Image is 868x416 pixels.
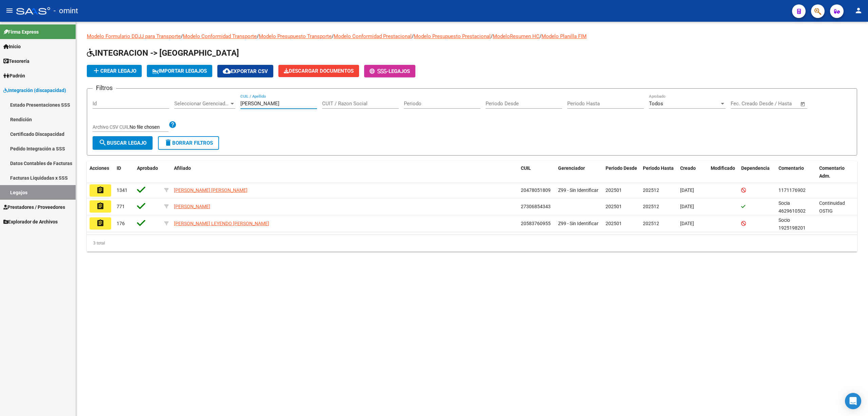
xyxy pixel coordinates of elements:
[643,187,659,193] span: 202512
[778,165,804,171] span: Comentario
[606,187,622,193] span: 202501
[152,68,207,74] span: IMPORTAR LEGAJOS
[171,161,518,183] datatable-header-cell: Afiliado
[174,101,229,107] span: Seleccionar Gerenciador
[87,48,239,58] span: INTEGRACION -> [GEOGRAPHIC_DATA]
[3,57,29,65] span: Tesorería
[521,187,551,193] span: 20478051809
[521,221,551,226] span: 20583760955
[606,221,622,226] span: 202501
[117,187,127,193] span: 1341
[741,165,770,171] span: Dependencia
[99,139,107,147] mat-icon: search
[778,187,806,193] span: 1171176902
[87,65,142,77] button: Crear Legajo
[174,187,248,193] span: [PERSON_NAME] [PERSON_NAME]
[114,161,134,183] datatable-header-cell: ID
[174,165,191,171] span: Afiliado
[521,204,551,209] span: 27306854343
[334,33,412,39] a: Modelo Conformidad Prestacional
[643,165,674,171] span: Periodo Hasta
[854,6,863,15] mat-icon: person
[93,136,153,150] button: Buscar Legajo
[87,235,857,252] div: 3 total
[643,221,659,226] span: 202512
[134,161,161,183] datatable-header-cell: Aprobado
[606,165,637,171] span: Periodo Desde
[90,165,109,171] span: Acciones
[96,186,104,194] mat-icon: assignment
[541,33,587,39] a: Modelo Planilla FIM
[518,161,555,183] datatable-header-cell: CUIL
[54,3,78,18] span: - omint
[558,165,585,171] span: Gerenciador
[92,67,100,75] mat-icon: add
[731,101,758,107] input: Fecha inicio
[3,72,25,79] span: Padrón
[169,121,177,129] mat-icon: help
[738,161,776,183] datatable-header-cell: Dependencia
[711,165,735,171] span: Modificado
[555,161,603,183] datatable-header-cell: Gerenciador
[414,33,491,39] a: Modelo Presupuesto Prestacional
[493,33,539,39] a: ModeloResumen HC
[158,136,219,150] button: Borrar Filtros
[164,140,213,146] span: Borrar Filtros
[643,204,659,209] span: 202512
[3,203,65,211] span: Prestadores / Proveedores
[680,221,694,226] span: [DATE]
[680,204,694,209] span: [DATE]
[5,6,14,15] mat-icon: menu
[87,161,114,183] datatable-header-cell: Acciones
[776,161,816,183] datatable-header-cell: Comentario
[778,217,806,231] span: Socio 1925198201
[93,124,130,130] span: Archivo CSV CUIL
[606,204,622,209] span: 202501
[845,393,861,409] div: Open Intercom Messenger
[117,221,125,226] span: 176
[3,28,39,36] span: Firma Express
[147,65,212,77] button: IMPORTAR LEGAJOS
[816,161,857,183] datatable-header-cell: Comentario Adm.
[284,68,354,74] span: Descargar Documentos
[259,33,332,39] a: Modelo Presupuesto Transporte
[96,219,104,227] mat-icon: assignment
[558,221,598,226] span: Z99 - Sin Identificar
[117,165,121,171] span: ID
[364,65,415,77] button: -Legajos
[174,221,269,226] span: [PERSON_NAME] LEYENDO [PERSON_NAME]
[93,83,116,93] h3: Filtros
[137,165,158,171] span: Aprobado
[92,68,136,74] span: Crear Legajo
[708,161,738,183] datatable-header-cell: Modificado
[389,68,410,74] span: Legajos
[87,33,857,252] div: / / / / / /
[174,204,210,209] span: [PERSON_NAME]
[99,140,146,146] span: Buscar Legajo
[521,165,531,171] span: CUIL
[819,165,845,179] span: Comentario Adm.
[96,202,104,210] mat-icon: assignment
[130,124,169,130] input: Archivo CSV CUIL
[3,43,21,50] span: Inicio
[183,33,257,39] a: Modelo Conformidad Transporte
[87,33,181,39] a: Modelo Formulario DDJJ para Transporte
[164,139,172,147] mat-icon: delete
[3,87,66,94] span: Integración (discapacidad)
[223,67,231,75] mat-icon: cloud_download
[603,161,640,183] datatable-header-cell: Periodo Desde
[370,68,389,74] span: -
[223,68,268,74] span: Exportar CSV
[3,218,58,225] span: Explorador de Archivos
[117,204,125,209] span: 771
[640,161,677,183] datatable-header-cell: Periodo Hasta
[649,101,663,107] span: Todos
[764,101,797,107] input: Fecha fin
[278,65,359,77] button: Descargar Documentos
[799,100,807,108] button: Open calendar
[677,161,708,183] datatable-header-cell: Creado
[778,200,806,214] span: Socia 4629610502
[558,187,598,193] span: Z99 - Sin Identificar
[819,200,845,214] span: Continuidad OSTIG
[680,187,694,193] span: [DATE]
